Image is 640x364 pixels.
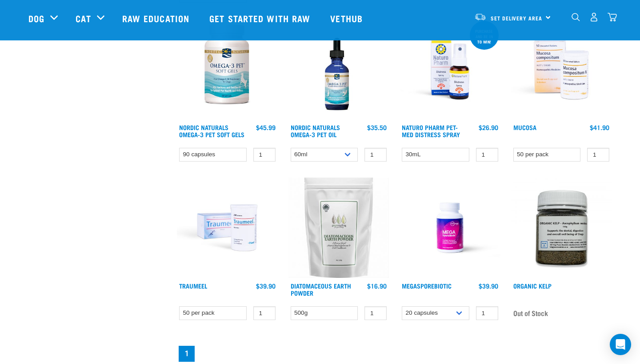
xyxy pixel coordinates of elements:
a: Organic Kelp [513,284,552,287]
div: $35.50 [367,124,387,131]
a: MegaSporeBiotic [402,284,452,287]
img: van-moving.png [474,13,486,21]
div: $26.90 [479,124,498,131]
a: Mucosa [513,126,536,129]
input: 1 [476,306,498,320]
div: $39.90 [256,282,276,289]
input: 1 [364,148,387,162]
div: Open Intercom Messenger [610,334,631,355]
input: 1 [476,148,498,162]
img: home-icon-1@2x.png [572,13,580,21]
img: 10870 [511,178,612,278]
input: 1 [587,148,609,162]
span: Out of Stock [513,306,548,320]
div: $16.90 [367,282,387,289]
a: Vethub [321,0,374,36]
img: RE Product Shoot 2023 Nov8644 [177,178,278,278]
a: Diatomaceous Earth Powder [291,284,351,294]
img: Bottle Of 60ml Omega3 For Pets [288,19,389,120]
a: Naturo Pharm Pet-Med Distress Spray [402,126,460,136]
img: RE Product Shoot 2023 Nov8652 [511,19,612,120]
div: $39.90 [479,282,498,289]
img: Diatomaceous earth [288,178,389,278]
img: Raw Essentials Mega Spore Biotic Probiotic For Dogs [400,178,500,278]
img: user.png [589,12,599,22]
input: 1 [253,306,276,320]
div: $45.99 [256,124,276,131]
nav: pagination [177,344,612,364]
img: home-icon@2x.png [608,12,617,22]
a: Traumeel [179,284,207,287]
span: Set Delivery Area [491,16,542,20]
a: Dog [28,12,44,25]
a: Nordic Naturals Omega-3 Pet Soft Gels [179,126,244,136]
a: Raw Education [113,0,200,36]
div: $41.90 [590,124,609,131]
img: Bottle Of Omega3 Pet With 90 Capsules For Pets [177,19,278,120]
input: 1 [253,148,276,162]
img: RE Product Shoot 2023 Nov8635 [400,19,500,120]
a: Page 1 [179,346,195,362]
a: Get started with Raw [200,0,321,36]
a: Nordic Naturals Omega-3 Pet Oil [291,126,340,136]
a: Cat [76,12,91,25]
input: 1 [364,306,387,320]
